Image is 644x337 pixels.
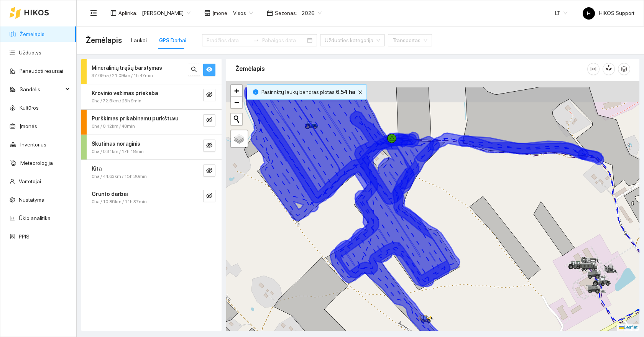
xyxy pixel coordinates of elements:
span: search [191,66,197,74]
span: HIKOS Support [583,10,634,16]
span: to [253,37,259,43]
a: Inventorius [20,141,46,148]
strong: Kita [92,166,102,172]
a: PPIS [19,233,30,240]
strong: Grunto darbai [92,191,128,197]
a: Žemėlapis [20,31,44,37]
span: Visos [233,7,253,19]
span: eye [206,66,212,74]
a: Layers [231,130,248,147]
strong: Purškimas prikabinamu purkštuvu [92,115,178,122]
a: Zoom in [231,85,242,97]
button: menu-fold [86,5,101,21]
div: Purškimas prikabinamu purkštuvu0ha / 0.12km / 40mineye-invisible [81,110,222,135]
span: close [356,90,365,95]
button: Initiate a new search [231,113,242,125]
div: Mineralinių trąšų barstymas37.09ha / 21.09km / 1h 47minsearcheye [81,59,222,84]
div: Laukai [131,36,147,44]
span: swap-right [253,37,259,43]
div: Grunto darbai0ha / 10.85km / 11h 37mineye-invisible [81,185,222,210]
div: Skutimas noraginis0ha / 0.31km / 17h 18mineye-invisible [81,135,222,160]
a: Užduotys [19,49,41,56]
strong: Krovinio vežimas priekaba [92,90,158,96]
div: GPS Darbai [159,36,186,44]
span: Arvydas Paukštys [142,7,191,19]
a: Meteorologija [20,160,53,166]
span: eye-invisible [206,168,212,175]
span: eye-invisible [206,117,212,124]
span: 0ha / 10.85km / 11h 37min [92,198,147,205]
div: Kita0ha / 44.63km / 15h 30mineye-invisible [81,160,222,185]
span: shop [204,10,210,16]
button: eye [203,64,215,76]
button: eye-invisible [203,114,215,127]
span: info-circle [253,89,258,95]
a: Vartotojai [19,178,41,184]
span: Aplinka : [118,9,137,17]
strong: Skutimas noraginis [92,141,140,147]
span: 2026 [302,7,322,19]
span: H [587,7,591,20]
a: Ūkio analitika [19,215,51,221]
span: 0ha / 0.12km / 40min [92,123,135,130]
span: LT [555,7,567,19]
button: close [356,88,365,97]
span: Įmonė : [212,9,228,17]
span: Pasirinktų laukų bendras plotas : [261,88,355,96]
span: 0ha / 0.31km / 17h 18min [92,148,144,155]
span: layout [110,10,117,16]
span: 0ha / 72.5km / 23h 9min [92,97,141,105]
a: Kultūros [20,105,39,111]
a: Zoom out [231,97,242,108]
button: column-width [587,63,600,75]
span: column-width [588,66,599,72]
span: eye-invisible [206,142,212,150]
b: 6.54 ha [336,89,355,95]
span: eye-invisible [206,193,212,200]
input: Pradžios data [207,36,250,44]
button: eye-invisible [203,140,215,152]
span: calendar [267,10,273,16]
button: eye-invisible [203,190,215,202]
span: Sandėlis [20,82,63,97]
strong: Mineralinių trąšų barstymas [92,65,162,71]
span: Sezonas : [275,9,297,17]
span: + [234,86,239,95]
input: Pabaigos data [262,36,306,44]
a: Nustatymai [19,197,46,203]
span: − [234,97,239,107]
a: Leaflet [619,325,637,330]
div: Krovinio vežimas priekaba0ha / 72.5km / 23h 9mineye-invisible [81,84,222,109]
span: Žemėlapis [86,34,122,46]
button: eye-invisible [203,89,215,101]
button: search [188,64,200,76]
span: 37.09ha / 21.09km / 1h 47min [92,72,153,79]
span: 0ha / 44.63km / 15h 30min [92,173,147,180]
span: menu-fold [90,10,97,16]
button: eye-invisible [203,164,215,177]
span: eye-invisible [206,92,212,99]
div: Žemėlapis [235,58,587,80]
a: Panaudoti resursai [20,68,63,74]
a: Įmonės [20,123,37,129]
